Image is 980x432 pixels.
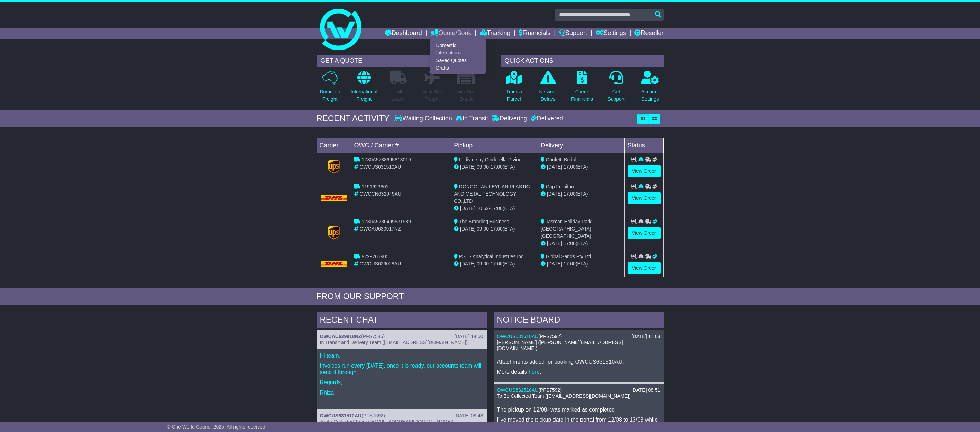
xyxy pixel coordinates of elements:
p: Domestic Freight [320,88,340,103]
span: [DATE] [547,191,562,197]
span: Cap Furniture [546,184,576,189]
div: ( ) [320,413,483,419]
div: - (ETA) [454,260,535,268]
td: Status [624,138,663,153]
div: - (ETA) [454,163,535,171]
a: Quote/Book [430,28,471,39]
span: [DATE] [547,164,562,170]
span: [DATE] [460,206,475,211]
span: [PERSON_NAME] ([PERSON_NAME][EMAIL_ADDRESS][DOMAIN_NAME]) [497,340,623,351]
a: OWCUS631510AU [497,387,539,393]
a: CheckFinancials [571,70,593,107]
span: 17:00 [564,241,576,246]
p: Air / Sea Depot [457,88,476,103]
p: Air & Sea Freight [422,88,442,103]
div: - (ETA) [454,225,535,233]
a: here [529,369,540,375]
a: OWCUS631510AU [497,334,539,339]
div: (ETA) [541,260,622,268]
p: More details: . [497,369,660,375]
span: In Transit and Delivery Team ([EMAIL_ADDRESS][DOMAIN_NAME]) [320,340,468,345]
p: Invoices run every [DATE], once it is ready, our accounts team will send it through. [320,362,483,376]
a: View Order [628,262,661,274]
span: 17:00 [564,164,576,170]
div: [DATE] 09:48 [454,413,483,419]
span: PFS7586 [363,334,383,339]
a: GetSupport [607,70,625,107]
a: Track aParcel [506,70,522,107]
div: [DATE] 08:51 [631,387,660,393]
span: 09:00 [477,226,489,232]
p: Network Delays [539,88,557,103]
span: Tasman Holiday Park - [GEOGRAPHIC_DATA] [GEOGRAPHIC_DATA] [541,219,594,239]
a: Tracking [480,28,510,39]
span: 17:00 [491,206,503,211]
a: View Order [628,165,661,177]
div: NOTICE BOARD [494,312,664,330]
a: Drafts [431,64,485,72]
p: Get Support [607,88,624,103]
span: OWCAU630917NZ [359,226,401,232]
div: Waiting Collection [394,115,454,123]
span: OWCCN632049AU [359,191,401,197]
span: OWCUS631510AU [359,164,401,170]
span: 17:00 [564,191,576,197]
div: Quote/Book [430,39,486,74]
p: Rhiza [320,389,483,396]
span: DONGGUAN LEYUAN PLASTIC AND METAL TECHNOLOGY CO.,LTD [454,184,530,204]
span: 17:00 [564,261,576,267]
p: Regards, [320,379,483,386]
div: [DATE] 14:50 [454,334,483,340]
span: 09:00 [477,164,489,170]
span: PFS7592 [363,413,383,418]
a: Dashboard [385,28,422,39]
span: [DATE] [460,261,475,267]
div: (ETA) [541,190,622,198]
span: 10:52 [477,206,489,211]
span: [DATE] [460,164,475,170]
a: View Order [628,227,661,239]
span: 17:00 [491,261,503,267]
span: PST - Analytical Industries Inc [459,254,523,259]
img: DHL.png [321,261,347,267]
p: The pickup on 12/08- was marked as completed [497,406,660,413]
a: OWCAU629918NZ [320,334,361,339]
span: [DATE] [460,226,475,232]
div: ( ) [320,334,483,340]
div: FROM OUR SUPPORT [317,291,664,301]
p: Account Settings [641,88,659,103]
div: Delivering [490,115,529,123]
div: QUICK ACTIONS [501,55,664,67]
p: Track a Parcel [506,88,522,103]
img: GetCarrierServiceLogo [328,226,340,240]
p: Attachments added for booking OWCUS631510AU. [497,359,660,365]
a: International [431,49,485,57]
a: InternationalFreight [350,70,378,107]
a: Saved Quotes [431,57,485,64]
div: Delivered [529,115,563,123]
span: Ladivine by Cinderella Divine [459,157,522,162]
span: Global Sands Pty Ltd [546,254,592,259]
p: International Freight [351,88,377,103]
span: OWCUS629028AU [359,261,401,267]
span: 1Z30A5738695813019 [361,157,411,162]
div: ( ) [497,387,660,393]
a: DomesticFreight [319,70,340,107]
div: (ETA) [541,240,622,247]
span: To Be Collected Team ([EMAIL_ADDRESS][DOMAIN_NAME]) [497,393,631,399]
span: 9229265905 [361,254,388,259]
a: OWCUS631510AU [320,413,362,418]
a: Reseller [634,28,663,39]
div: [DATE] 11:03 [631,334,660,340]
td: Carrier [317,138,351,153]
div: GET A QUOTE [317,55,480,67]
div: RECENT CHAT [317,312,487,330]
span: © One World Courier 2025. All rights reserved. [167,424,267,430]
div: In Transit [454,115,490,123]
a: NetworkDelays [539,70,557,107]
span: The Branding Business [459,219,509,224]
span: 17:00 [491,226,503,232]
td: Delivery [538,138,624,153]
a: View Order [628,192,661,204]
div: RECENT ACTIVITY - [317,114,395,124]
